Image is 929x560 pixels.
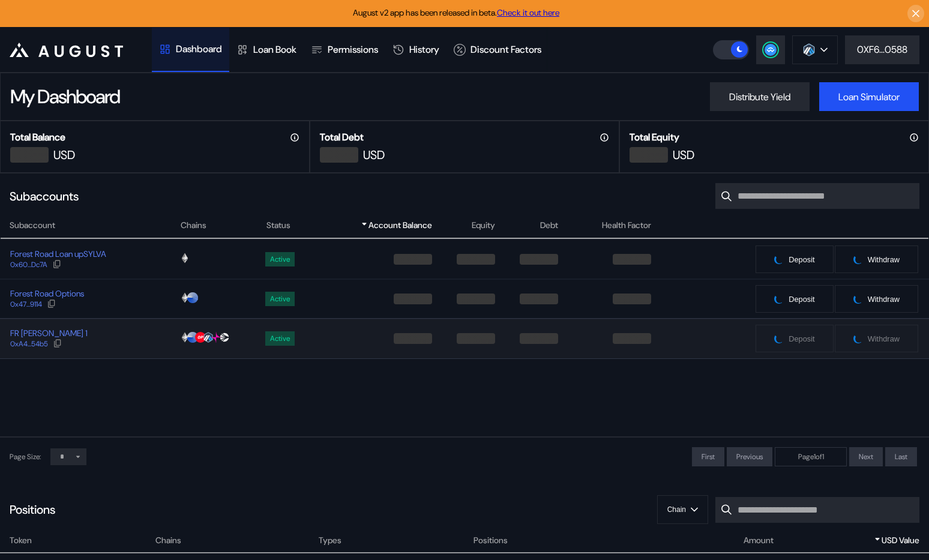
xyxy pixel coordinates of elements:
span: Withdraw [868,295,900,304]
div: Dashboard [176,43,222,55]
div: My Dashboard [10,84,119,109]
div: 0x47...9114 [10,300,42,309]
div: Active [270,255,290,263]
img: chain logo [203,332,214,343]
div: Page Size: [10,452,41,462]
span: Account Balance [368,219,432,232]
button: Chain [657,495,708,524]
img: chain logo [179,292,190,303]
div: 0xA4...54b5 [10,340,48,348]
span: Page 1 of 1 [798,452,824,462]
span: Withdraw [868,334,900,343]
div: 0x60...Dc7A [10,260,47,269]
span: Types [319,534,341,547]
div: Permissions [328,43,378,56]
span: August v2 app has been released in beta. [353,7,559,18]
img: chain logo [187,292,198,303]
button: pendingDeposit [755,324,834,353]
h2: Total Debt [320,131,364,143]
div: Subaccounts [10,188,79,204]
div: USD [673,147,694,163]
span: Next [859,452,873,462]
a: Dashboard [152,28,229,72]
span: Withdraw [868,255,900,264]
div: Active [270,334,290,343]
span: Amount [744,534,774,547]
button: 0XF6...0588 [845,35,919,64]
button: Last [885,447,917,466]
button: Distribute Yield [710,82,810,111]
div: Distribute Yield [729,91,790,103]
div: Active [270,295,290,303]
img: pending [853,334,863,343]
span: Deposit [789,334,814,343]
a: History [385,28,446,72]
div: Positions [10,502,55,517]
div: FR [PERSON_NAME] 1 [10,328,88,339]
span: Previous [736,452,763,462]
span: Status [266,219,290,232]
span: Deposit [789,255,814,264]
h2: Total Equity [630,131,679,143]
img: pending [853,294,863,304]
div: Forest Road Loan upSYLVA [10,248,106,259]
button: Loan Simulator [819,82,919,111]
button: pendingDeposit [755,245,834,274]
div: Loan Simulator [838,91,900,103]
button: pendingWithdraw [834,245,919,274]
div: 0XF6...0588 [857,43,907,56]
span: Health Factor [602,219,651,232]
div: USD [53,147,75,163]
img: chain logo [211,332,221,343]
img: chain logo [179,253,190,263]
img: pending [774,254,784,264]
button: Previous [727,447,772,466]
div: History [409,43,439,56]
div: Discount Factors [471,43,541,56]
button: pendingWithdraw [834,285,919,313]
span: Equity [472,219,495,232]
a: Discount Factors [446,28,549,72]
img: chain logo [195,332,206,343]
div: USD [363,147,385,163]
a: Check it out here [497,7,559,18]
span: Deposit [789,295,814,304]
img: pending [853,254,863,264]
div: Loan Book [253,43,296,56]
h2: Total Balance [10,131,65,143]
img: chain logo [187,332,198,343]
img: pending [774,294,784,304]
a: Loan Book [229,28,304,72]
a: Permissions [304,28,385,72]
span: Debt [540,219,558,232]
span: Subaccount [10,219,55,232]
button: pendingWithdraw [834,324,919,353]
span: First [702,452,715,462]
button: Next [849,447,883,466]
img: chain logo [219,332,230,343]
img: chain logo [802,43,816,56]
span: USD Value [882,534,919,547]
img: pending [774,334,784,343]
button: pendingDeposit [755,285,834,313]
span: Token [10,534,32,547]
span: Chain [667,505,686,514]
img: chain logo [179,332,190,343]
span: Positions [474,534,508,547]
span: Chains [155,534,181,547]
button: First [692,447,724,466]
span: Last [895,452,907,462]
button: chain logo [792,35,838,64]
span: Chains [181,219,206,232]
div: Forest Road Options [10,288,84,299]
